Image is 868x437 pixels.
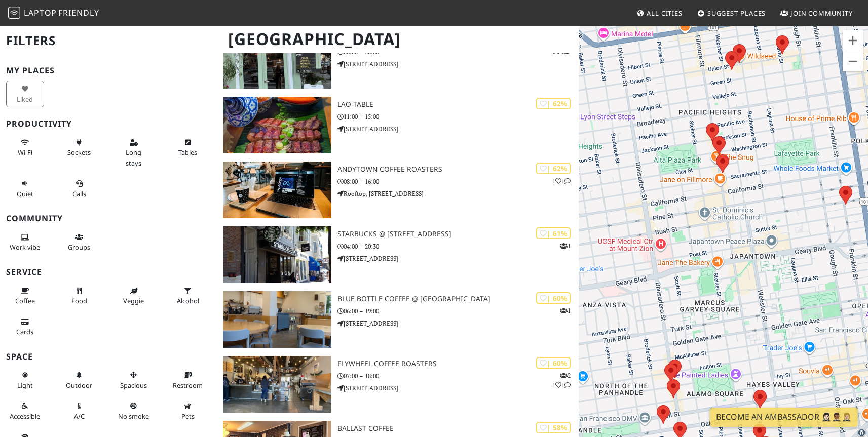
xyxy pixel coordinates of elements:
button: Cards [6,313,44,340]
button: Calls [60,175,98,202]
button: Pets [169,398,207,424]
a: Suggest Places [693,4,770,22]
a: Become an Ambassador 🤵🏻‍♀️🤵🏾‍♂️🤵🏼‍♀️ [710,408,858,427]
a: Starbucks @ 2222 Fillmore St | 61% 1 Starbucks @ [STREET_ADDRESS] 04:00 – 20:30 [STREET_ADDRESS] [217,226,579,283]
span: Food [71,296,87,305]
span: Power sockets [67,148,91,157]
div: | 62% [536,98,571,109]
div: | 60% [536,357,571,369]
a: LaptopFriendly LaptopFriendly [8,5,99,22]
p: 11:00 – 15:00 [337,112,579,122]
p: [STREET_ADDRESS] [337,383,579,393]
p: 1 [560,306,571,315]
span: Friendly [58,7,99,18]
span: People working [10,243,40,252]
span: Alcohol [177,296,199,305]
h2: Filters [6,25,211,56]
span: Long stays [126,148,141,167]
h3: Ballast Coffee [337,424,579,433]
h3: Space [6,352,211,362]
h1: [GEOGRAPHIC_DATA] [220,25,577,53]
p: [STREET_ADDRESS] [337,124,579,134]
span: Natural light [17,381,33,390]
div: | 60% [536,292,571,304]
p: 08:00 – 16:00 [337,177,579,186]
span: All Cities [647,9,683,18]
button: Zoom out [843,51,863,71]
span: Credit cards [16,327,33,336]
h3: Productivity [6,119,211,129]
button: Accessible [6,398,44,424]
div: | 61% [536,227,571,239]
button: Wi-Fi [6,134,44,161]
a: All Cities [632,4,687,22]
button: Groups [60,229,98,256]
img: Andytown Coffee Roasters [223,162,331,218]
a: Join Community [776,4,857,22]
button: Outdoor [60,367,98,393]
span: Coffee [15,296,35,305]
span: Outdoor area [66,381,92,390]
p: 07:00 – 18:00 [337,371,579,381]
h3: Community [6,214,211,223]
a: Andytown Coffee Roasters | 62% 11 Andytown Coffee Roasters 08:00 – 16:00 Rooftop, [STREET_ADDRESS] [217,162,579,218]
span: Accessible [10,412,40,421]
button: A/C [60,398,98,424]
h3: My Places [6,66,211,75]
span: Work-friendly tables [178,148,197,157]
button: Food [60,283,98,309]
h3: Andytown Coffee Roasters [337,165,579,174]
button: Quiet [6,175,44,202]
span: Laptop [24,7,57,18]
p: [STREET_ADDRESS] [337,319,579,328]
button: Restroom [169,367,207,393]
p: [STREET_ADDRESS] [337,254,579,263]
img: Lao Table [223,97,331,153]
button: Spacious [115,367,153,393]
button: Veggie [115,283,153,309]
h3: Lao Table [337,100,579,109]
a: Blue Bottle Coffee @ Fillmore St | 60% 1 Blue Bottle Coffee @ [GEOGRAPHIC_DATA] 06:00 – 19:00 [ST... [217,291,579,348]
div: | 62% [536,163,571,174]
p: 04:00 – 20:30 [337,242,579,251]
button: Alcohol [169,283,207,309]
h3: Service [6,267,211,277]
button: Light [6,367,44,393]
h3: Blue Bottle Coffee @ [GEOGRAPHIC_DATA] [337,295,579,303]
span: Quiet [17,189,33,198]
span: Video/audio calls [72,189,86,198]
span: Smoke free [118,412,149,421]
a: Flywheel Coffee Roasters | 60% 211 Flywheel Coffee Roasters 07:00 – 18:00 [STREET_ADDRESS] [217,356,579,413]
button: Tables [169,134,207,161]
button: Zoom in [843,30,863,51]
p: 1 [560,241,571,251]
span: Air conditioned [74,412,85,421]
img: Starbucks @ 2222 Fillmore St [223,226,331,283]
span: Restroom [173,381,203,390]
button: Long stays [115,134,153,171]
span: Veggie [123,296,144,305]
p: 06:00 – 19:00 [337,306,579,316]
span: Spacious [120,381,147,390]
img: Blue Bottle Coffee @ Fillmore St [223,291,331,348]
span: Stable Wi-Fi [18,148,32,157]
button: Coffee [6,283,44,309]
h3: Flywheel Coffee Roasters [337,360,579,368]
span: Join Community [790,9,853,18]
div: | 58% [536,422,571,433]
a: Lao Table | 62% Lao Table 11:00 – 15:00 [STREET_ADDRESS] [217,97,579,153]
button: No smoke [115,398,153,424]
p: 2 1 1 [552,371,571,390]
span: Pet friendly [181,412,195,421]
img: Flywheel Coffee Roasters [223,356,331,413]
span: Suggest Places [707,9,766,18]
p: 1 1 [552,176,571,186]
button: Work vibe [6,229,44,256]
h3: Starbucks @ [STREET_ADDRESS] [337,230,579,239]
span: Group tables [68,243,90,252]
img: LaptopFriendly [8,7,20,19]
button: Sockets [60,134,98,161]
p: Rooftop, [STREET_ADDRESS] [337,189,579,198]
